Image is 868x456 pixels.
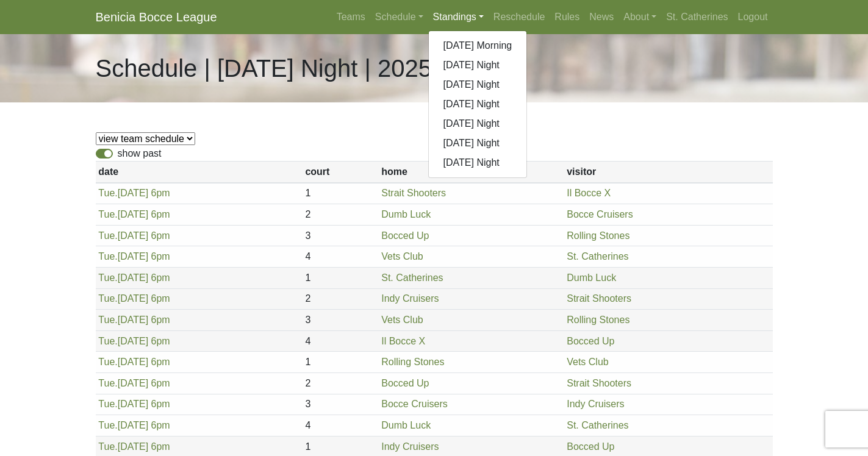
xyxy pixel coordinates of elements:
th: court [303,162,379,183]
a: St. Catherines [567,420,628,430]
span: Tue. [98,336,117,346]
span: Tue. [98,251,117,262]
a: Tue.[DATE] 6pm [98,378,170,388]
td: 4 [303,330,379,352]
a: Standings [428,5,489,29]
a: Tue.[DATE] 6pm [98,293,170,304]
td: 3 [303,225,379,246]
td: 2 [303,204,379,226]
a: Strait Shooters [567,293,631,304]
span: Tue. [98,399,117,409]
a: [DATE] Night [429,94,527,114]
span: Tue. [98,188,117,198]
span: Tue. [98,230,117,241]
a: Tue.[DATE] 6pm [98,273,170,283]
a: Rolling Stones [567,230,629,241]
div: Standings [428,30,528,178]
a: Bocced Up [567,336,614,346]
td: 1 [303,267,379,288]
a: St. Catherines [567,251,628,262]
a: Indy Cruisers [567,399,624,409]
span: Tue. [98,378,117,388]
a: Rolling Stones [567,315,629,325]
td: 4 [303,415,379,436]
td: 1 [303,183,379,204]
a: Rolling Stones [381,357,444,367]
a: Bocced Up [381,378,429,388]
a: Schedule [370,5,428,29]
a: Tue.[DATE] 6pm [98,399,170,409]
a: Tue.[DATE] 6pm [98,188,170,198]
a: Teams [332,5,370,29]
a: Vets Club [567,357,608,367]
span: Tue. [98,441,117,452]
td: 1 [303,352,379,373]
span: Tue. [98,293,117,304]
a: Bocced Up [381,230,429,241]
a: Vets Club [381,315,423,325]
a: Tue.[DATE] 6pm [98,336,170,346]
a: [DATE] Morning [429,36,527,55]
th: home [378,162,564,183]
th: visitor [564,162,772,183]
a: Benicia Bocce League [96,5,217,29]
a: Strait Shooters [567,378,631,388]
h1: Schedule | [DATE] Night | 2025 [96,54,432,83]
a: Dumb Luck [567,273,616,283]
a: Il Bocce X [567,188,611,198]
a: Rules [550,5,584,29]
a: [DATE] Night [429,153,527,173]
a: About [619,5,661,29]
label: show past [118,146,162,161]
a: Tue.[DATE] 6pm [98,251,170,262]
a: Logout [733,5,773,29]
a: [DATE] Night [429,75,527,94]
td: 2 [303,288,379,310]
a: Tue.[DATE] 6pm [98,441,170,452]
a: Bocced Up [567,441,614,452]
a: Tue.[DATE] 6pm [98,230,170,241]
a: Bocce Cruisers [381,399,447,409]
a: Dumb Luck [381,209,431,219]
a: Strait Shooters [381,188,446,198]
a: St. Catherines [661,5,733,29]
a: Il Bocce X [381,336,425,346]
td: 3 [303,310,379,331]
th: date [96,162,303,183]
span: Tue. [98,209,117,219]
span: Tue. [98,420,117,430]
a: Tue.[DATE] 6pm [98,209,170,219]
a: Tue.[DATE] 6pm [98,420,170,430]
td: 2 [303,372,379,394]
a: Tue.[DATE] 6pm [98,357,170,367]
a: [DATE] Night [429,114,527,134]
a: Bocce Cruisers [567,209,633,219]
a: News [584,5,619,29]
span: Tue. [98,357,117,367]
a: Indy Cruisers [381,441,439,452]
td: 3 [303,394,379,415]
a: [DATE] Night [429,55,527,75]
a: [DATE] Night [429,134,527,153]
a: Indy Cruisers [381,293,439,304]
span: Tue. [98,273,117,283]
a: Reschedule [489,5,550,29]
td: 4 [303,246,379,268]
span: Tue. [98,315,117,325]
a: Dumb Luck [381,420,431,430]
a: Tue.[DATE] 6pm [98,315,170,325]
a: Vets Club [381,251,423,262]
a: St. Catherines [381,273,443,283]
